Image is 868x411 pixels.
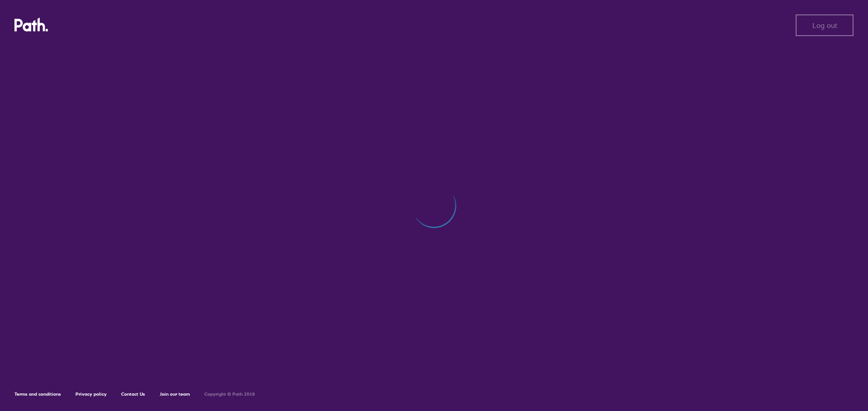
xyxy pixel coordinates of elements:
[14,391,61,397] a: Terms and conditions
[75,391,107,397] a: Privacy policy
[796,14,854,36] button: Log out
[812,21,837,29] span: Log out
[160,391,190,397] a: Join our team
[204,392,255,397] h6: Copyright © Path 2018
[121,391,145,397] a: Contact Us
